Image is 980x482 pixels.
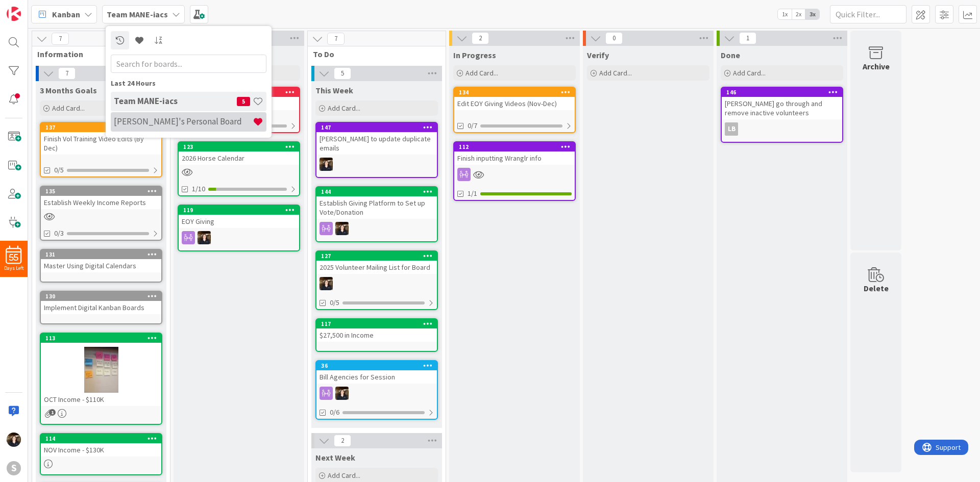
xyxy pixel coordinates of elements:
[454,88,575,110] div: 134Edit EOY Giving Videos (Nov-Dec)
[335,222,349,235] img: KS
[453,50,496,60] span: In Progress
[320,277,333,290] img: KS
[316,123,437,155] div: 147[PERSON_NAME] to update duplicate emails
[316,196,437,219] div: Establish Giving Platform to Set up Vote/Donation
[316,123,437,132] div: 147
[41,196,161,209] div: Establish Weekly Income Reports
[45,435,161,442] div: 114
[41,334,161,406] div: 113OCT Income - $110K
[330,407,339,418] span: 0/6
[41,132,161,155] div: Finish Vol Training Video Edits (By Dec)
[183,207,299,214] div: 119
[7,7,21,21] img: Visit kanbanzone.com
[605,32,623,44] span: 0
[316,222,437,235] div: KS
[468,120,477,131] span: 0/7
[459,89,575,96] div: 134
[864,282,889,294] div: Delete
[45,124,161,131] div: 137
[54,165,64,175] span: 0/5
[179,142,299,151] div: 123
[41,292,161,314] div: 130Implement Digital Kanban Boards
[316,261,437,274] div: 2025 Volunteer Mailing List for Board
[179,142,299,165] div: 1232026 Horse Calendar
[739,32,756,44] span: 1
[465,68,498,78] span: Add Card...
[335,387,349,400] img: KS
[114,96,237,106] h4: Team MANE-iacs
[111,78,266,89] div: Last 24 Hours
[320,158,333,171] img: KS
[792,9,805,19] span: 2x
[316,187,437,219] div: 144Establish Giving Platform to Set up Vote/Donation
[52,104,85,113] span: Add Card...
[49,409,56,416] span: 1
[327,33,345,45] span: 7
[179,231,299,244] div: KS
[41,250,161,272] div: 131Master Using Digital Calendars
[41,434,161,456] div: 114NOV Income - $130K
[316,319,437,342] div: 117$27,500 in Income
[454,97,575,110] div: Edit EOY Giving Videos (Nov-Dec)
[321,362,437,369] div: 36
[316,132,437,155] div: [PERSON_NAME] to update duplicate emails
[40,85,97,95] span: 3 Months Goals
[41,434,161,443] div: 114
[41,259,161,272] div: Master Using Digital Calendars
[316,251,437,274] div: 1272025 Volunteer Mailing List for Board
[316,387,437,400] div: KS
[45,251,161,258] div: 131
[328,471,360,480] span: Add Card...
[599,68,632,78] span: Add Card...
[316,251,437,261] div: 127
[114,116,253,126] h4: [PERSON_NAME]'s Personal Board
[37,49,157,59] span: Information
[45,335,161,342] div: 113
[778,9,792,19] span: 1x
[316,187,437,196] div: 144
[721,50,740,60] span: Done
[7,433,21,447] img: KS
[316,277,437,290] div: KS
[334,435,351,447] span: 2
[41,123,161,132] div: 137
[328,104,360,113] span: Add Card...
[587,50,609,60] span: Verify
[722,122,842,136] div: LB
[863,60,890,72] div: Archive
[726,89,842,96] div: 146
[41,443,161,456] div: NOV Income - $130K
[111,55,266,73] input: Search for boards...
[41,187,161,209] div: 135Establish Weekly Income Reports
[52,33,69,45] span: 7
[315,85,353,95] span: This Week
[41,250,161,259] div: 131
[52,8,80,20] span: Kanban
[21,2,46,14] span: Support
[316,319,437,328] div: 117
[41,292,161,301] div: 130
[334,67,351,80] span: 5
[321,124,437,131] div: 147
[321,252,437,260] div: 127
[45,293,161,300] div: 130
[41,301,161,314] div: Implement Digital Kanban Boards
[830,5,906,23] input: Quick Filter...
[198,231,211,244] img: KS
[468,188,477,199] span: 1/1
[454,151,575,165] div: Finish inputting Wranglr info
[179,151,299,165] div: 2026 Horse Calendar
[315,452,355,463] span: Next Week
[316,370,437,384] div: Bill Agencies for Session
[321,188,437,195] div: 144
[41,334,161,343] div: 113
[454,142,575,151] div: 112
[316,361,437,370] div: 36
[316,361,437,384] div: 36Bill Agencies for Session
[41,187,161,196] div: 135
[9,254,18,261] span: 55
[179,215,299,228] div: EOY Giving
[41,393,161,406] div: OCT Income - $110K
[313,49,433,59] span: To Do
[722,97,842,119] div: [PERSON_NAME] go through and remove inactive volunteers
